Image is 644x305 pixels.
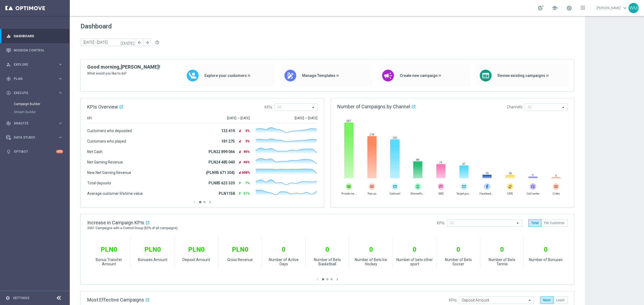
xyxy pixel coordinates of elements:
i: track_changes [6,121,11,126]
i: settings [5,296,10,300]
a: Settings [13,296,29,300]
div: Campaign Builder [14,100,69,108]
div: Execute [6,91,58,95]
button: lightbulb Optibot +10 [6,150,63,154]
button: gps_fixed Plan keyboard_arrow_right [6,77,63,81]
a: Stream Builder [14,110,56,114]
i: keyboard_arrow_right [58,62,63,67]
span: Plan [14,77,58,80]
span: Explore [14,63,58,66]
button: play_circle_outline Execute keyboard_arrow_right [6,91,63,95]
button: Mission Control [6,48,63,53]
div: +10 [56,150,63,153]
i: gps_fixed [6,76,11,81]
div: Data Studio [6,135,58,140]
span: Analyze [14,122,58,125]
button: track_changes Analyze keyboard_arrow_right [6,121,63,125]
i: keyboard_arrow_right [58,135,63,140]
a: [PERSON_NAME]keyboard_arrow_down [596,4,628,12]
div: WM [628,3,639,13]
div: Dashboard [6,29,63,43]
i: lightbulb [6,149,11,154]
a: Optibot [14,144,56,159]
div: Optibot [6,144,63,159]
a: Campaign Builder [14,102,56,106]
i: person_search [6,62,11,67]
button: equalizer Dashboard [6,34,63,38]
div: Explore [6,62,58,67]
span: keyboard_arrow_down [622,5,628,11]
i: keyboard_arrow_right [58,90,63,95]
i: keyboard_arrow_right [58,121,63,126]
div: Mission Control [6,43,63,57]
span: Data Studio [14,136,58,139]
span: Execute [14,91,58,95]
a: Dashboard [14,29,63,43]
i: keyboard_arrow_right [58,76,63,81]
div: Plan [6,76,58,81]
div: Analyze [6,121,58,126]
button: person_search Explore keyboard_arrow_right [6,62,63,67]
a: Mission Control [14,43,63,57]
i: equalizer [6,34,11,39]
div: Stream Builder [14,108,69,116]
span: school [552,5,558,11]
button: Data Studio keyboard_arrow_right [6,135,63,140]
i: play_circle_outline [6,91,11,95]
